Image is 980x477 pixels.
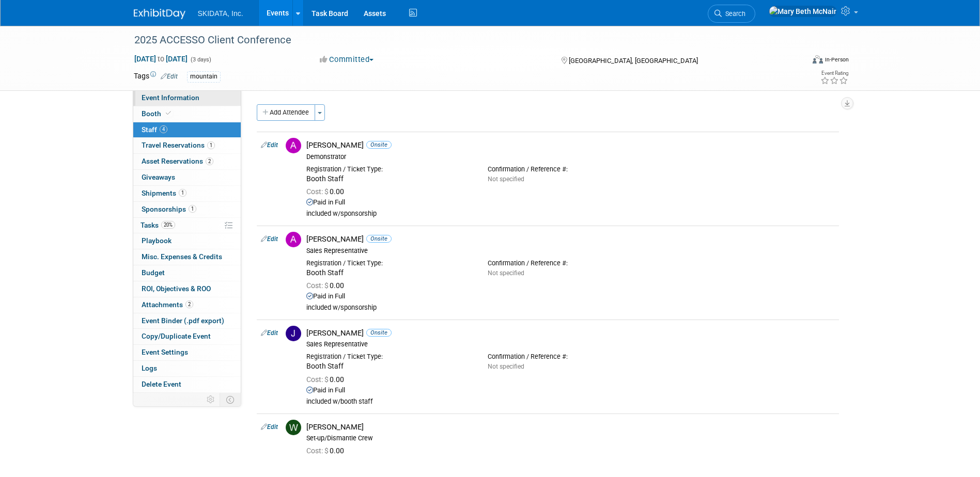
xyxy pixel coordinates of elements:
[187,71,221,82] div: mountain
[306,362,472,371] div: Booth Staff
[306,153,835,161] div: Demonstrator
[207,141,215,149] span: 1
[142,141,215,149] span: Travel Reservations
[306,375,330,384] span: Cost: $
[142,109,173,118] span: Booth
[161,73,178,80] a: Edit
[142,125,167,134] span: Staff
[813,55,823,63] img: Format-Inperson.png
[306,353,472,361] div: Registration / Ticket Type:
[306,328,835,338] div: [PERSON_NAME]
[142,364,157,372] span: Logs
[769,6,837,17] img: Mary Beth McNair
[366,141,392,149] span: Onsite
[261,235,278,243] a: Edit
[306,340,835,348] div: Sales Representative
[306,187,348,196] span: 0.00
[366,235,392,243] span: Onsite
[202,393,220,406] td: Personalize Event Tab Strip
[134,9,185,19] img: ExhibitDay
[306,434,835,442] div: Set-up/Dismantle Crew
[134,54,188,63] span: [DATE] [DATE]
[306,292,835,301] div: Paid in Full
[306,165,472,173] div: Registration / Ticket Type:
[190,56,211,63] span: (3 days)
[133,345,241,360] a: Event Settings
[306,210,835,218] div: included w/sponsorship
[142,252,222,261] span: Misc. Expenses & Credits
[133,313,241,329] a: Event Binder (.pdf export)
[133,170,241,185] a: Giveaways
[488,259,654,267] div: Confirmation / Reference #:
[189,205,196,213] span: 1
[142,236,172,245] span: Playbook
[133,186,241,201] a: Shipments1
[166,110,171,116] i: Booth reservation complete
[220,393,241,406] td: Toggle Event Tabs
[306,375,348,384] span: 0.00
[825,56,849,63] div: In-Person
[133,154,241,169] a: Asset Reservations2
[133,122,241,138] a: Staff4
[142,268,165,277] span: Budget
[142,332,211,340] span: Copy/Duplicate Event
[306,447,348,455] span: 0.00
[134,71,178,83] td: Tags
[133,329,241,344] a: Copy/Duplicate Event
[133,265,241,281] a: Budget
[261,423,278,431] a: Edit
[142,93,199,102] span: Event Information
[316,54,378,65] button: Committed
[488,165,654,173] div: Confirmation / Reference #:
[306,304,835,312] div: included w/sponsorship
[133,249,241,265] a: Misc. Expenses & Credits
[820,71,848,76] div: Event Rating
[488,269,524,277] span: Not specified
[722,10,745,18] span: Search
[206,157,213,165] span: 2
[306,174,472,184] div: Booth Staff
[306,259,472,267] div: Registration / Ticket Type:
[142,205,196,213] span: Sponsorships
[160,125,167,133] span: 4
[133,233,241,249] a: Playbook
[708,5,755,23] a: Search
[488,363,524,370] span: Not specified
[198,9,243,18] span: SKIDATA, Inc.
[257,104,315,121] button: Add Attendee
[133,202,241,217] a: Sponsorships1
[306,397,835,406] div: included w/booth staff
[306,198,835,207] div: Paid in Full
[286,420,301,435] img: W.jpg
[142,189,186,197] span: Shipments
[133,90,241,106] a: Event Information
[306,386,835,395] div: Paid in Full
[133,281,241,297] a: ROI, Objectives & ROO
[133,138,241,153] a: Travel Reservations1
[133,377,241,392] a: Delete Event
[306,140,835,150] div: [PERSON_NAME]
[488,353,654,361] div: Confirmation / Reference #:
[743,54,849,69] div: Event Format
[366,329,392,337] span: Onsite
[133,361,241,376] a: Logs
[306,422,835,432] div: [PERSON_NAME]
[161,221,175,229] span: 20%
[306,447,330,455] span: Cost: $
[142,173,175,181] span: Giveaways
[306,281,348,290] span: 0.00
[142,348,188,356] span: Event Settings
[569,57,698,65] span: [GEOGRAPHIC_DATA], [GEOGRAPHIC_DATA]
[142,300,193,309] span: Attachments
[142,316,224,325] span: Event Binder (.pdf export)
[131,31,788,50] div: 2025 ACCESSO Client Conference
[133,218,241,233] a: Tasks20%
[142,380,181,388] span: Delete Event
[306,281,330,290] span: Cost: $
[286,232,301,247] img: A.jpg
[286,138,301,153] img: A.jpg
[185,300,193,308] span: 2
[156,55,166,63] span: to
[133,106,241,122] a: Booth
[142,157,213,165] span: Asset Reservations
